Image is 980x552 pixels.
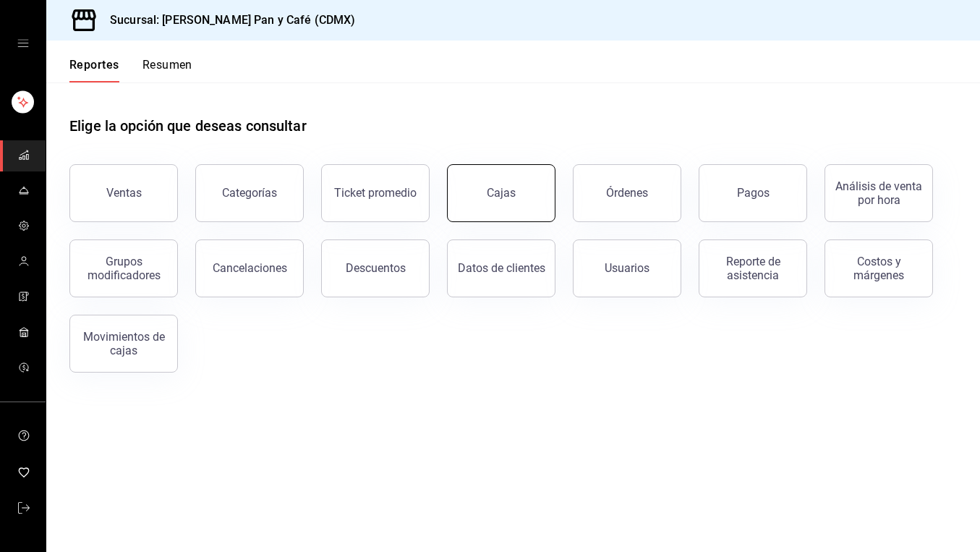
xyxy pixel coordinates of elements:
[699,164,807,222] button: Pagos
[79,330,169,357] div: Movimientos de cajas
[699,239,807,297] button: Reporte de asistencia
[458,261,545,275] div: Datos de clientes
[195,239,304,297] button: Cancelaciones
[573,239,681,297] button: Usuarios
[447,239,555,297] button: Datos de clientes
[834,179,924,207] div: Análisis de venta por hora
[98,12,355,29] h3: Sucursal: [PERSON_NAME] Pan y Café (CDMX)
[195,164,304,222] button: Categorías
[69,58,119,82] button: Reportes
[737,186,770,200] div: Pagos
[708,255,798,282] div: Reporte de asistencia
[17,38,29,49] button: open drawer
[321,164,430,222] button: Ticket promedio
[142,58,192,82] button: Resumen
[606,186,648,200] div: Órdenes
[605,261,649,275] div: Usuarios
[213,261,287,275] div: Cancelaciones
[69,239,178,297] button: Grupos modificadores
[222,186,277,200] div: Categorías
[487,184,516,202] div: Cajas
[69,164,178,222] button: Ventas
[825,239,933,297] button: Costos y márgenes
[447,164,555,222] a: Cajas
[69,115,307,137] h1: Elige la opción que deseas consultar
[69,315,178,373] button: Movimientos de cajas
[106,186,142,200] div: Ventas
[825,164,933,222] button: Análisis de venta por hora
[334,186,417,200] div: Ticket promedio
[69,58,192,82] div: navigation tabs
[834,255,924,282] div: Costos y márgenes
[346,261,406,275] div: Descuentos
[321,239,430,297] button: Descuentos
[79,255,169,282] div: Grupos modificadores
[573,164,681,222] button: Órdenes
